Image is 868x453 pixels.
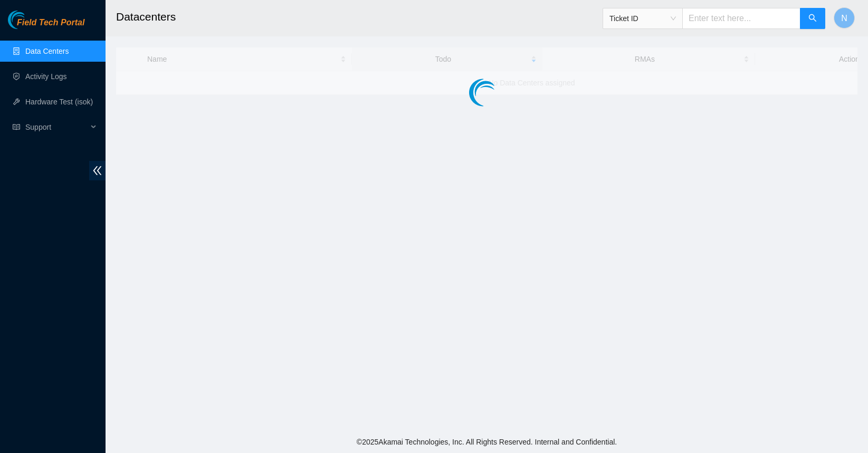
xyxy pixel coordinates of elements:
input: Enter text here... [682,8,800,29]
span: search [808,14,817,24]
span: double-left [89,161,106,180]
button: search [800,8,825,29]
span: Support [25,117,88,138]
span: N [841,12,847,25]
a: Data Centers [25,47,69,55]
footer: © 2025 Akamai Technologies, Inc. All Rights Reserved. Internal and Confidential. [106,431,868,453]
span: read [13,123,20,131]
span: Field Tech Portal [17,18,84,28]
img: Akamai Technologies [8,11,53,29]
a: Activity Logs [25,72,67,81]
span: Ticket ID [609,11,676,26]
a: Hardware Test (isok) [25,98,93,106]
a: Akamai TechnologiesField Tech Portal [8,19,84,33]
button: N [834,7,855,28]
